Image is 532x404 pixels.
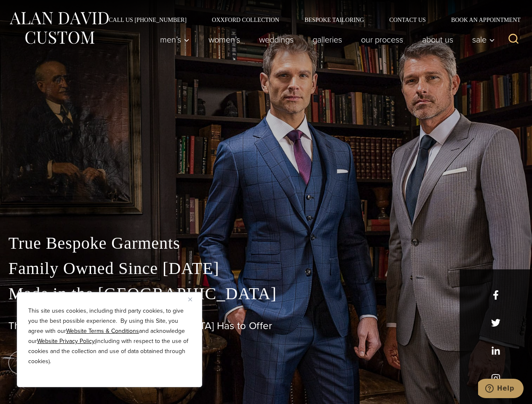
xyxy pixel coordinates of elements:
[8,9,110,47] img: Alan David Custom
[503,29,524,50] button: View Search Form
[463,31,500,48] button: Sale sub menu toggle
[199,31,250,48] a: Women’s
[478,379,524,400] iframe: Opens a widget where you can chat to one of our agents
[292,17,377,23] a: Bespoke Tailoring
[8,351,126,375] a: book an appointment
[250,31,303,48] a: weddings
[438,17,524,23] a: Book an Appointment
[199,17,292,23] a: Oxxford Collection
[8,320,524,332] h1: The Best Custom Suits [GEOGRAPHIC_DATA] Has to Offer
[352,31,413,48] a: Our Process
[303,31,352,48] a: Galleries
[96,17,524,23] nav: Secondary Navigation
[188,294,198,304] button: Close
[96,17,199,23] a: Call Us [PHONE_NUMBER]
[188,298,192,301] img: Close
[151,31,199,48] button: Men’s sub menu toggle
[37,337,95,346] a: Website Privacy Policy
[28,306,191,367] p: This site uses cookies, including third party cookies, to give you the best possible experience. ...
[377,17,438,23] a: Contact Us
[151,31,500,48] nav: Primary Navigation
[66,327,139,335] a: Website Terms & Conditions
[8,231,524,306] p: True Bespoke Garments Family Owned Since [DATE] Made in the [GEOGRAPHIC_DATA]
[413,31,463,48] a: About Us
